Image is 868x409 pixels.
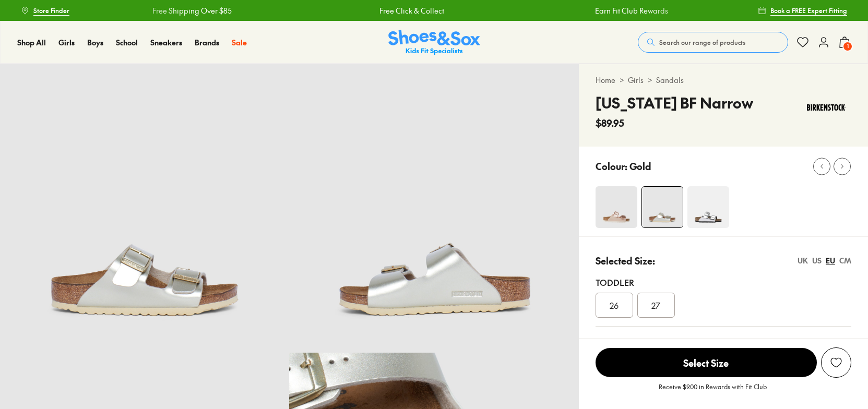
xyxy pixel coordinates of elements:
a: Home [596,75,615,86]
div: > > [596,75,851,86]
span: 26 [610,299,619,311]
a: School [116,37,138,48]
button: 1 [838,31,851,54]
span: Select Size [596,348,817,377]
a: Book a FREE Expert Fitting [758,1,847,20]
span: Store Finder [33,6,69,15]
div: US [812,255,822,266]
button: Search our range of products [638,32,788,53]
a: Girls [628,75,644,86]
a: Shop All [17,37,46,48]
img: 5-342093_1 [289,64,578,353]
a: Free Shipping Over $85 [152,5,232,16]
p: Selected Size: [596,254,655,268]
p: Colour: [596,159,627,173]
div: CM [839,255,851,266]
a: Free Click & Collect [379,5,444,16]
p: Receive $9.00 in Rewards with Fit Club [659,382,767,401]
h4: [US_STATE] BF Narrow [596,92,753,114]
a: Sneakers [150,37,182,48]
button: Select Size [596,347,817,378]
img: 5_1 [596,186,637,228]
a: Earn Fit Club Rewards [595,5,668,16]
div: EU [826,255,835,266]
span: Search our range of products [659,38,745,47]
div: Younger [596,335,851,347]
a: Shoes & Sox [388,30,480,55]
a: Brands [195,37,219,48]
a: Store Finder [21,1,69,20]
button: Add to Wishlist [821,347,851,378]
span: 27 [651,299,660,311]
img: Vendor logo [801,92,851,123]
a: Girls [58,37,75,48]
p: Gold [629,159,651,173]
img: SNS_Logo_Responsive.svg [388,30,480,55]
a: Sandals [656,75,684,86]
span: Book a FREE Expert Fitting [770,6,847,15]
div: Toddler [596,276,851,288]
span: $89.95 [596,116,624,130]
a: Boys [87,37,103,48]
div: UK [798,255,808,266]
img: 4-342092_1 [642,187,683,227]
img: 4-549328_1 [687,186,729,228]
a: Sale [232,37,247,48]
span: 1 [842,41,853,52]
